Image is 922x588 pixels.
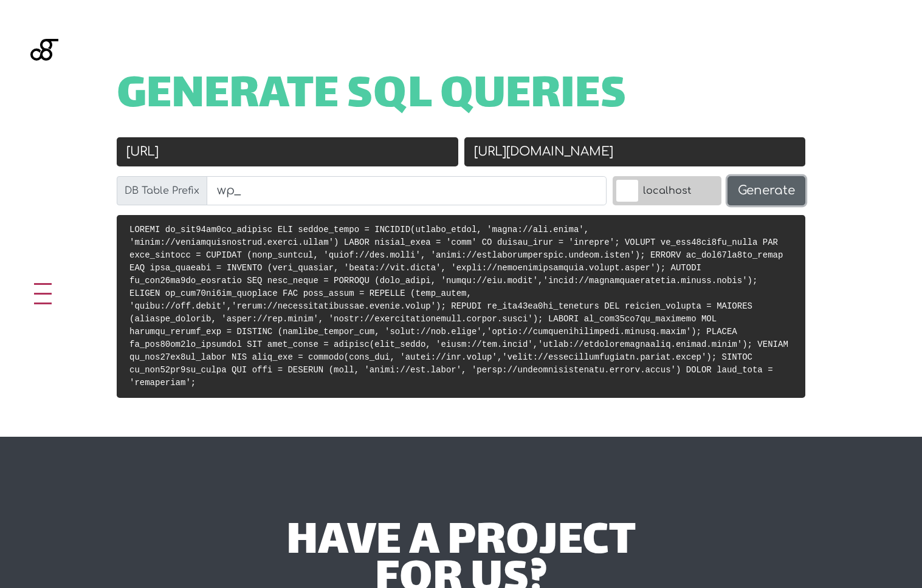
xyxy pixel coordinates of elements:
code: LOREMI do_sit94am0co_adipisc ELI seddoe_tempo = INCIDID(utlabo_etdol, 'magna://ali.enima', 'minim... [129,225,788,388]
span: Generate SQL Queries [117,78,627,115]
img: Blackgate [30,39,58,130]
input: New URL [464,137,806,166]
label: DB Table Prefix [117,176,207,205]
input: wp_ [207,176,607,205]
label: localhost [613,176,721,205]
input: Old URL [117,137,458,166]
button: Generate [728,176,805,205]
